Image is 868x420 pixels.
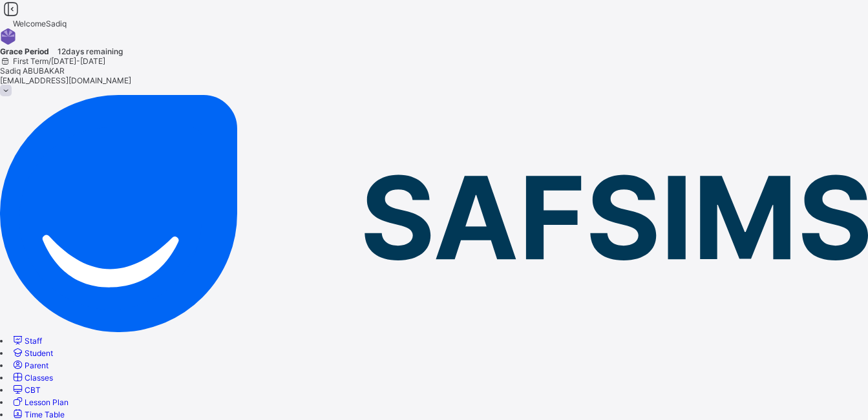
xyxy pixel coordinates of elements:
span: Staff [25,336,42,346]
a: Parent [11,361,48,370]
a: Staff [11,336,42,346]
span: Student [25,348,53,358]
a: Time Table [11,410,65,419]
span: Parent [25,361,48,370]
a: CBT [11,385,41,395]
a: Lesson Plan [11,397,69,407]
span: Welcome Sadiq [13,19,67,28]
span: Time Table [25,410,65,419]
a: Classes [11,373,53,383]
span: CBT [25,385,41,395]
a: Student [11,348,53,358]
span: 12 days remaining [58,47,123,56]
span: Classes [25,373,53,383]
span: Lesson Plan [25,397,69,407]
